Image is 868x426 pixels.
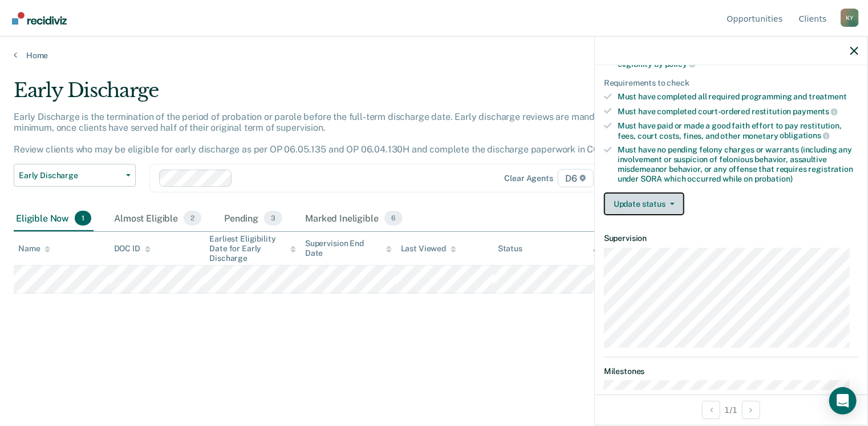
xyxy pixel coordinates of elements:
div: Open Intercom Messenger [829,387,857,415]
div: Assigned to [594,244,647,254]
div: Supervision End Date [305,239,392,258]
span: treatment [809,92,847,101]
a: Home [14,50,854,61]
span: obligations [780,131,830,140]
div: Must have completed all required programming and [618,92,858,102]
div: Almost Eligible [112,206,204,231]
span: payments [793,107,838,116]
button: Profile dropdown button [841,9,859,27]
span: 1 [75,211,91,226]
div: Must have no pending felony charges or warrants (including any involvement or suspicion of feloni... [618,145,858,183]
span: probation) [755,174,793,183]
dt: Milestones [604,367,858,376]
span: 6 [384,211,403,226]
dt: Supervision [604,234,858,243]
button: Previous Opportunity [702,401,720,419]
button: Next Opportunity [742,401,760,419]
div: Must have paid or made a good faith effort to pay restitution, fees, court costs, fines, and othe... [618,121,858,140]
div: Status [498,244,522,254]
div: Pending [222,206,285,231]
div: DOC ID [114,244,151,254]
p: Early Discharge is the termination of the period of probation or parole before the full-term disc... [14,111,627,155]
div: Early Discharge [14,79,665,111]
div: Requirements to check [604,78,858,88]
div: Clear agents [505,174,553,183]
span: 3 [264,211,282,226]
div: Name [18,244,50,254]
div: Must have completed court-ordered restitution [618,106,858,116]
span: policy [665,59,696,69]
div: Eligible Now [14,206,94,231]
button: Update status [604,192,684,215]
img: Recidiviz [12,12,67,25]
div: Earliest Eligibility Date for Early Discharge [209,234,296,263]
div: Marked Ineligible [303,206,405,231]
div: K Y [841,9,859,27]
div: 1 / 1 [595,395,867,425]
span: 2 [184,211,201,226]
span: D6 [558,169,594,187]
span: Early Discharge [19,171,121,180]
div: Last Viewed [401,244,456,254]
